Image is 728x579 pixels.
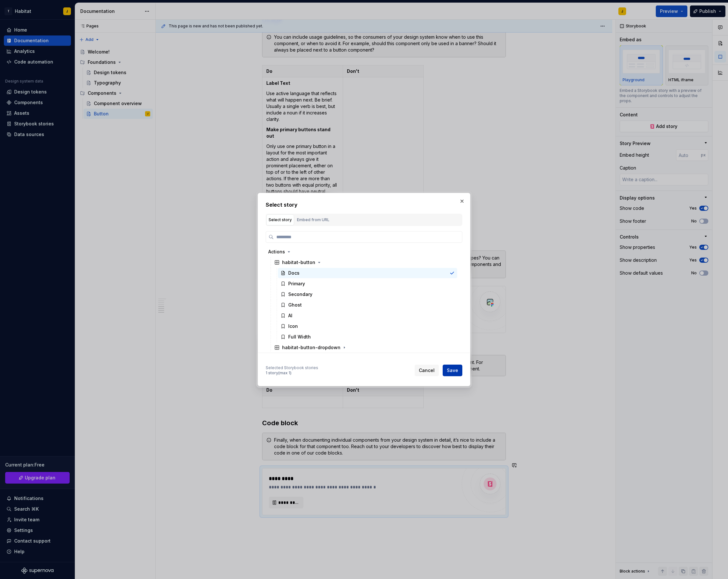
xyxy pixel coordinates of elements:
[288,312,292,319] div: AI
[288,334,311,340] div: Full Width
[297,217,330,223] div: Embed from URL
[443,365,462,376] button: Save
[266,201,462,209] h2: Select story
[288,280,305,287] div: Primary
[419,367,435,374] span: Cancel
[415,365,439,376] button: Cancel
[288,323,298,329] div: Icon
[288,302,302,308] div: Ghost
[447,367,458,374] span: Save
[266,365,318,370] div: Selected Storybook stories
[268,249,285,255] div: Actions
[282,344,340,351] div: habitat-button-dropdown
[269,217,292,223] div: Select story
[288,291,312,298] div: Secondary
[288,270,300,276] div: Docs
[266,370,318,376] div: 1 story (max 1)
[282,259,315,266] div: habitat-button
